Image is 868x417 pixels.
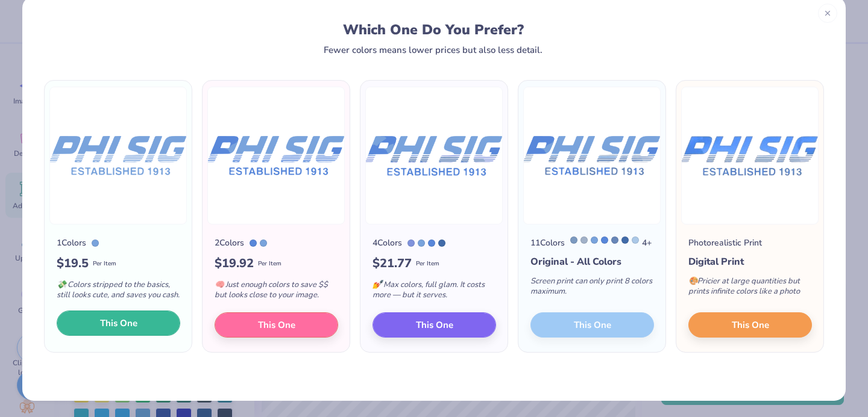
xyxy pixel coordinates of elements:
[260,239,267,247] div: 659 C
[688,236,762,249] div: Photorealistic Print
[215,312,338,338] button: This One
[438,239,445,247] div: 7683 C
[373,236,402,249] div: 4 Colors
[207,87,345,224] img: 2 color option
[215,279,224,290] span: 🧠
[570,236,652,249] div: 4 +
[215,255,254,273] span: $ 19.92
[324,45,542,55] div: Fewer colors means lower prices but also less detail.
[621,236,629,244] div: 7683 C
[55,22,812,38] div: Which One Do You Prefer?
[523,87,661,224] img: 11 color option
[373,255,412,273] span: $ 21.77
[611,236,618,244] div: 7682 C
[688,312,812,338] button: This One
[418,239,425,247] div: 659 C
[373,312,496,338] button: This One
[57,255,89,273] span: $ 19.5
[681,87,819,224] img: Photorealistic preview
[57,310,180,336] button: This One
[591,236,598,244] div: 659 C
[365,87,503,224] img: 4 color option
[215,236,244,249] div: 2 Colors
[632,236,639,244] div: 277 C
[688,269,812,309] div: Pricier at large quantities but prints infinite colors like a photo
[373,279,382,290] span: 💅
[373,273,496,312] div: Max colors, full glam. It costs more — but it serves.
[57,236,86,249] div: 1 Colors
[100,317,137,330] span: This One
[570,236,577,244] div: 652 C
[92,239,99,247] div: 659 C
[250,239,257,247] div: 2718 C
[407,239,415,247] div: 7452 C
[530,236,565,249] div: 11 Colors
[258,259,281,268] span: Per Item
[732,318,769,332] span: This One
[688,276,698,286] span: 🎨
[530,255,654,269] div: Original - All Colors
[428,239,435,247] div: 2718 C
[49,87,187,224] img: 1 color option
[416,259,439,268] span: Per Item
[416,318,453,332] span: This One
[688,255,812,269] div: Digital Print
[601,236,608,244] div: 2718 C
[580,236,588,244] div: 536 C
[215,273,338,312] div: Just enough colors to save $$ but looks close to your image.
[57,273,180,312] div: Colors stripped to the basics, still looks cute, and saves you cash.
[57,279,66,290] span: 💸
[93,259,116,268] span: Per Item
[530,269,654,309] div: Screen print can only print 8 colors maximum.
[258,318,295,332] span: This One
